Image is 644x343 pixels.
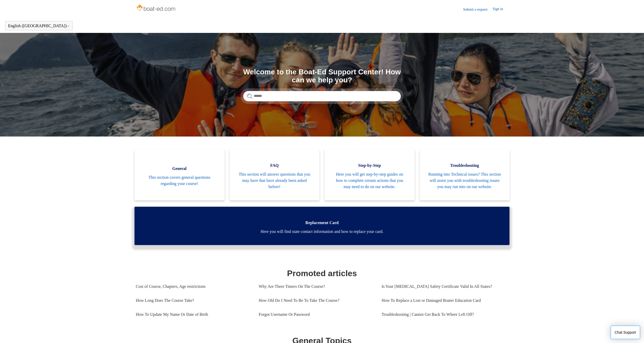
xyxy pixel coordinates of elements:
[8,24,70,28] button: English ([GEOGRAPHIC_DATA])
[230,149,320,200] a: FAQ This section will answer questions that you may have that have already been asked before!
[136,3,177,13] img: Boat-Ed Help Center home page
[136,308,251,321] a: How To Update My Name Or Date of Birth
[142,220,502,226] span: Replacement Card
[381,280,504,294] a: Is Your [MEDICAL_DATA] Safety Certificate Valid In All States?
[611,326,640,339] button: Chat Support
[134,207,510,245] a: Replacement Card Here you will find state contact information and how to replace your card.
[136,294,251,308] a: How Long Does The Course Take?
[493,6,508,12] a: Sign in
[332,162,407,169] span: Step-by-Step
[325,149,415,200] a: Step-by-Step Here you will get step-by-step guides on how to complete certain actions that you ma...
[259,294,374,308] a: How Old Do I Need To Be To Take The Course?
[237,162,312,169] span: FAQ
[259,308,374,321] a: Forgot Username Or Password
[259,280,374,294] a: Why Are There Timers On The Course?
[243,68,401,84] h1: Welcome to the Boat-Ed Support Center! How can we help you?
[381,308,504,321] a: Troubleshooting | Cannot Get Back To Where Left Off?
[463,7,493,12] a: Submit a request
[420,149,510,200] a: Troubleshooting Running into Technical issues? This section will assist you with troubleshooting ...
[142,174,217,187] span: This section covers general questions regarding your course!
[428,162,502,169] span: Troubleshooting
[243,91,401,101] input: Search
[237,171,312,190] span: This section will answer questions that you may have that have already been asked before!
[332,171,407,190] span: Here you will get step-by-step guides on how to complete certain actions that you may need to do ...
[134,149,224,200] a: General This section covers general questions regarding your course!
[142,166,217,172] span: General
[136,267,508,280] h1: Promoted articles
[381,294,504,308] a: How To Replace a Lost or Damaged Boater Education Card
[136,280,251,294] a: Cost of Course, Chapters, Age restrictions
[428,171,502,190] span: Running into Technical issues? This section will assist you with troubleshooting issues you may r...
[142,228,502,235] span: Here you will find state contact information and how to replace your card.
